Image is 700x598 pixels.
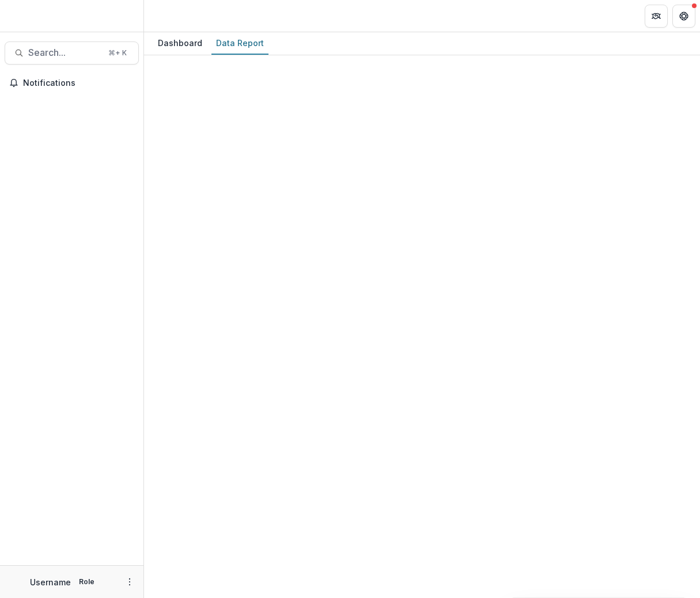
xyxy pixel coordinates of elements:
[5,41,139,65] button: Search...
[211,35,268,51] div: Data Report
[28,47,101,58] span: Search...
[5,74,139,92] button: Notifications
[75,577,98,587] p: Role
[211,32,268,55] a: Data Report
[645,5,668,28] button: Partners
[153,32,207,55] a: Dashboard
[123,575,137,589] button: More
[153,35,207,51] div: Dashboard
[30,576,71,588] p: Username
[23,78,134,88] span: Notifications
[106,47,129,59] div: ⌘ + K
[672,5,695,28] button: Get Help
